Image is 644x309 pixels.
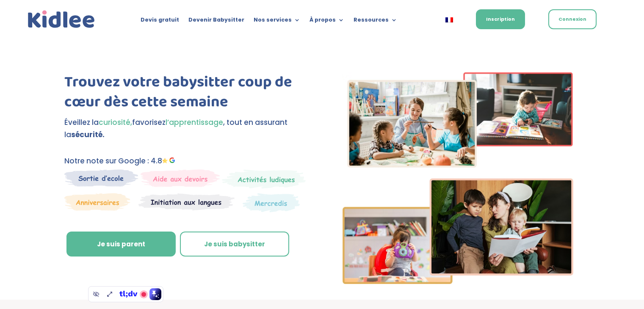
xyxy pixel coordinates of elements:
[26,8,97,30] img: logo_kidlee_bleu
[343,276,574,287] picture: Imgs-2
[166,117,223,127] span: l’apprentissage
[64,72,308,116] h1: Trouvez votre babysitter coup de cœur dès cette semaine
[64,169,138,187] img: Sortie decole
[548,9,597,29] a: Connexion
[71,130,105,140] strong: sécurité.
[354,17,397,26] a: Ressources
[141,17,179,26] a: Devis gratuit
[66,232,176,257] a: Je suis parent
[188,17,244,26] a: Devenir Babysitter
[222,169,306,189] img: Mercredi
[64,116,308,141] p: Éveillez la favorisez , tout en assurant la
[180,232,289,257] a: Je suis babysitter
[141,169,220,187] img: weekends
[99,117,132,127] span: curiosité,
[254,17,300,26] a: Nos services
[26,8,97,30] a: Kidlee Logo
[445,17,453,22] img: Français
[64,193,130,211] img: Anniversaire
[138,193,235,211] img: Atelier thematique
[64,155,308,167] p: Notre note sur Google : 4.8
[476,9,525,29] a: Inscription
[243,193,300,212] img: Thematique
[310,17,344,26] a: À propos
